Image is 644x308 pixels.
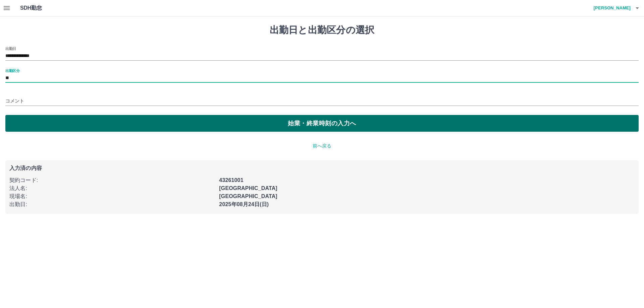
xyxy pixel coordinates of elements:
[9,192,215,200] p: 現場名 :
[219,177,243,183] b: 43261001
[219,193,277,199] b: [GEOGRAPHIC_DATA]
[5,46,16,51] label: 出勤日
[219,185,277,191] b: [GEOGRAPHIC_DATA]
[5,68,19,73] label: 出勤区分
[9,184,215,192] p: 法人名 :
[5,24,639,36] h1: 出勤日と出勤区分の選択
[9,166,635,171] p: 入力済の内容
[219,201,269,207] b: 2025年08月24日(日)
[9,200,215,208] p: 出勤日 :
[9,176,215,184] p: 契約コード :
[5,142,639,149] p: 前へ戻る
[5,115,639,132] button: 始業・終業時刻の入力へ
